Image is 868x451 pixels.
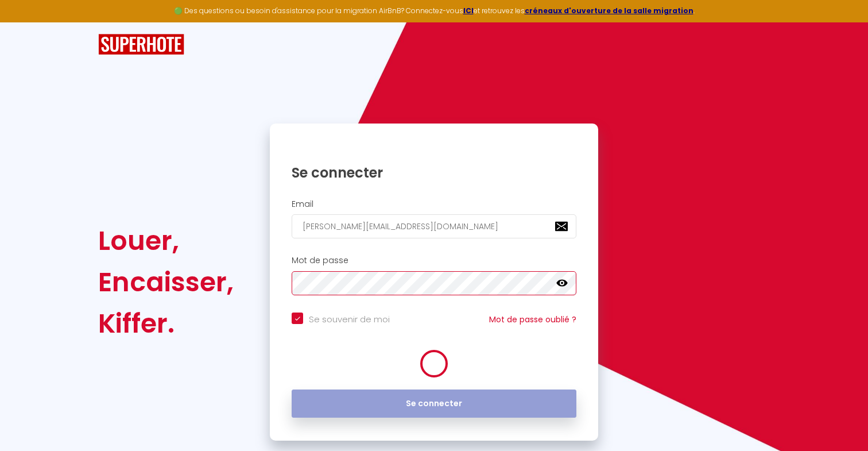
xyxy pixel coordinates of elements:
div: Louer, [98,220,234,261]
button: Se connecter [292,390,576,418]
h2: Mot de passe [292,256,576,265]
a: créneaux d'ouverture de la salle migration [525,6,693,16]
input: Ton Email [292,214,576,238]
img: SuperHote logo [98,34,184,55]
a: ICI [463,6,474,16]
button: Ouvrir le widget de chat LiveChat [9,5,44,39]
div: Kiffer. [98,303,234,344]
h2: Email [292,199,576,209]
div: Encaisser, [98,261,234,303]
a: Mot de passe oublié ? [489,314,576,325]
h1: Se connecter [292,164,576,182]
